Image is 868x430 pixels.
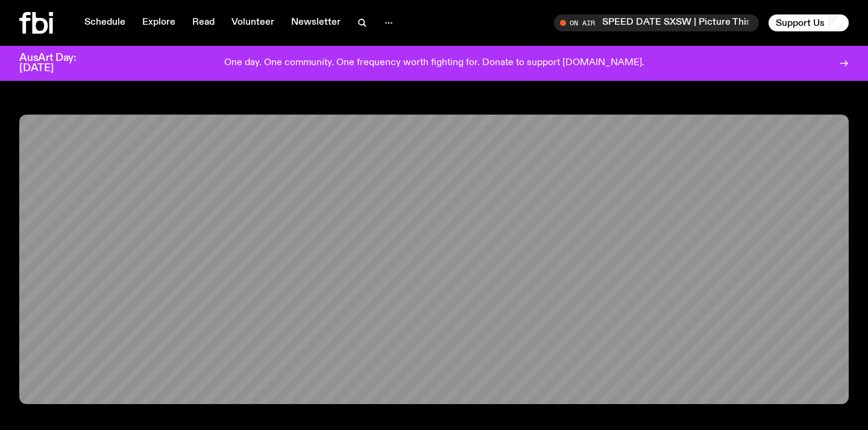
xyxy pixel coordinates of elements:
a: Read [185,14,222,31]
span: Support Us [776,17,825,28]
button: On AirSPEED DATE SXSW | Picture This x [PERSON_NAME] x Sweet Boy Sonnet [554,14,759,31]
a: Explore [135,14,183,31]
button: Support Us [769,14,849,31]
p: One day. One community. One frequency worth fighting for. Donate to support [DOMAIN_NAME]. [224,58,644,69]
a: Newsletter [284,14,348,31]
a: Schedule [77,14,133,31]
a: Volunteer [224,14,281,31]
h3: AusArt Day: [DATE] [19,53,96,74]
